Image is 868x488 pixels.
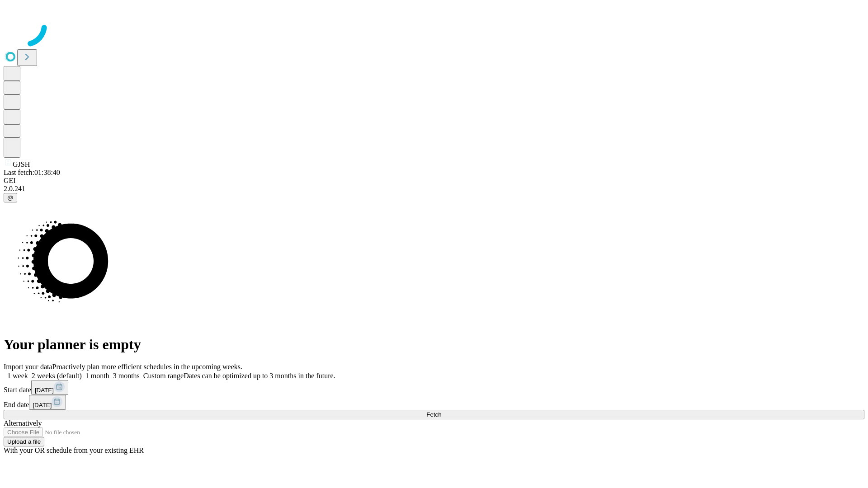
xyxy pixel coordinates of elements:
[85,372,109,380] span: 1 month
[31,380,68,395] button: [DATE]
[4,380,864,395] div: Start date
[35,387,54,394] span: [DATE]
[4,395,864,410] div: End date
[113,372,140,380] span: 3 months
[33,402,52,408] span: [DATE]
[4,437,44,446] button: Upload a file
[29,395,66,410] button: [DATE]
[184,372,335,380] span: Dates can be optimized up to 3 months in the future.
[4,177,864,185] div: GEI
[13,160,30,168] span: GJSH
[4,185,864,193] div: 2.0.241
[426,411,441,418] span: Fetch
[4,336,864,353] h1: Your planner is empty
[4,193,17,202] button: @
[143,372,184,380] span: Custom range
[4,419,42,427] span: Alternatively
[32,372,82,380] span: 2 weeks (default)
[4,410,864,419] button: Fetch
[52,363,242,371] span: Proactively plan more efficient schedules in the upcoming weeks.
[7,194,14,201] span: @
[4,363,52,371] span: Import your data
[7,372,28,380] span: 1 week
[4,169,60,176] span: Last fetch: 01:38:40
[4,446,144,454] span: With your OR schedule from your existing EHR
